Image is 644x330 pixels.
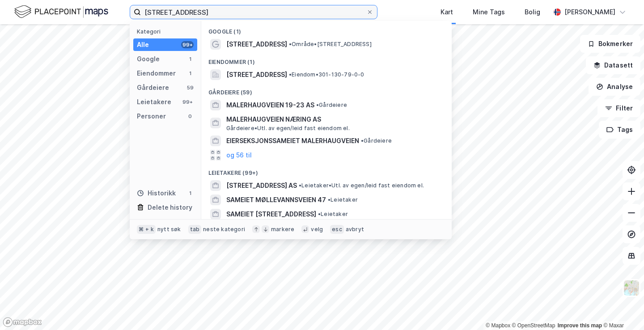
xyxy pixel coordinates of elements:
[148,202,192,213] div: Delete history
[299,182,301,189] span: •
[623,279,640,296] img: Z
[564,7,615,17] div: [PERSON_NAME]
[186,190,194,197] div: 1
[346,226,364,233] div: avbryt
[226,114,441,125] span: MALERHAUGVEIEN NÆRING AS
[201,21,452,37] div: Google (1)
[186,113,194,120] div: 0
[201,51,452,68] div: Eiendommer (1)
[137,111,166,122] div: Personer
[599,287,644,330] iframe: Chat Widget
[318,211,348,218] span: Leietaker
[512,322,555,329] a: OpenStreetMap
[226,135,359,146] span: EIERSEKSJONSSAMEIET MALERHAUGVEIEN
[226,100,314,110] span: MALERHAUGVEIEN 19-23 AS
[311,226,323,233] div: velg
[586,56,640,74] button: Datasett
[181,41,194,48] div: 99+
[186,70,194,77] div: 1
[203,226,245,233] div: neste kategori
[289,41,372,48] span: Område • [STREET_ADDRESS]
[441,7,453,17] div: Kart
[597,99,640,117] button: Filter
[186,55,194,63] div: 1
[157,226,181,233] div: nytt søk
[289,71,364,78] span: Eiendom • 301-130-79-0-0
[599,121,640,139] button: Tags
[361,137,392,144] span: Gårdeiere
[328,196,330,203] span: •
[137,54,160,64] div: Google
[186,84,194,91] div: 59
[226,195,326,205] span: SAMEIET MØLLEVANNSVEIEN 47
[226,180,297,191] span: [STREET_ADDRESS] AS
[589,78,640,96] button: Analyse
[137,39,149,50] div: Alle
[330,225,344,234] div: esc
[137,97,171,107] div: Leietakere
[299,182,424,189] span: Leietaker • Utl. av egen/leid fast eiendom el.
[473,7,505,17] div: Mine Tags
[201,82,452,98] div: Gårdeiere (59)
[558,322,602,329] a: Improve this map
[580,35,640,53] button: Bokmerker
[226,39,287,50] span: [STREET_ADDRESS]
[226,209,316,220] span: SAMEIET [STREET_ADDRESS]
[316,102,347,109] span: Gårdeiere
[188,225,202,234] div: tab
[137,188,176,199] div: Historikk
[361,137,364,144] span: •
[486,322,510,329] a: Mapbox
[3,317,42,327] a: Mapbox homepage
[137,28,197,35] div: Kategori
[137,68,176,79] div: Eiendommer
[271,226,294,233] div: markere
[316,102,319,108] span: •
[226,69,287,80] span: [STREET_ADDRESS]
[318,211,321,217] span: •
[289,71,292,78] span: •
[137,82,169,93] div: Gårdeiere
[141,5,366,19] input: Søk på adresse, matrikkel, gårdeiere, leietakere eller personer
[226,125,350,132] span: Gårdeiere • Utl. av egen/leid fast eiendom el.
[525,7,540,17] div: Bolig
[137,225,156,234] div: ⌘ + k
[201,162,452,178] div: Leietakere (99+)
[226,150,252,161] button: og 56 til
[181,98,194,106] div: 99+
[14,4,108,20] img: logo.f888ab2527a4732fd821a326f86c7f29.svg
[328,196,358,203] span: Leietaker
[289,41,292,47] span: •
